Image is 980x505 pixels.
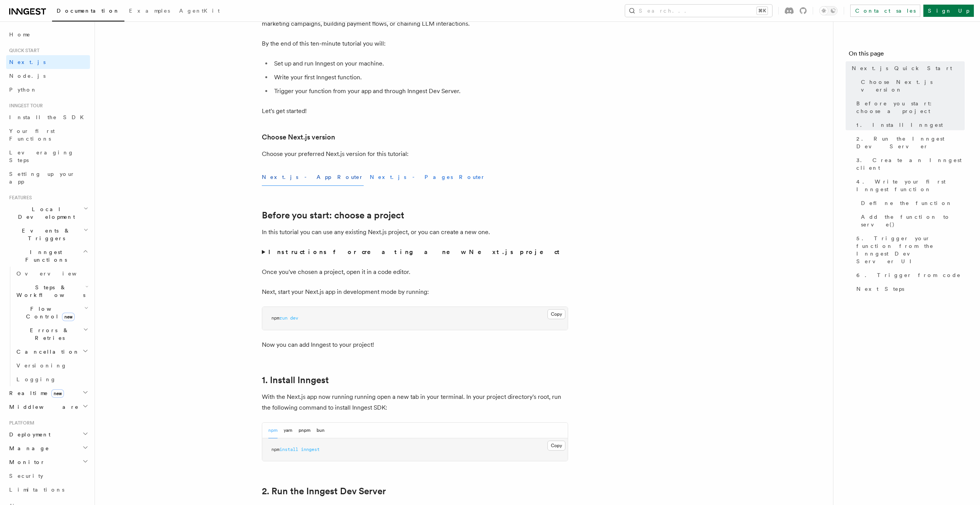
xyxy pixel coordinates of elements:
button: Manage [6,441,90,455]
a: Security [6,469,90,483]
span: 6. Trigger from code [856,271,961,279]
a: 2. Run the Inngest Dev Server [262,486,386,497]
a: 2. Run the Inngest Dev Server [853,132,965,153]
span: Documentation [57,8,120,14]
button: bun [317,423,325,438]
button: Events & Triggers [6,224,90,245]
button: Middleware [6,400,90,414]
button: Next.js - App Router [262,169,364,186]
span: Realtime [6,389,64,397]
button: npm [268,423,278,438]
a: Add the function to serve() [858,210,965,231]
a: Home [6,28,90,41]
p: Now you can add Inngest to your project! [262,339,568,350]
a: Python [6,83,90,97]
span: Logging [16,376,56,382]
span: Examples [129,8,170,14]
span: Choose Next.js version [861,78,965,93]
span: Manage [6,444,49,452]
a: Next.js [6,55,90,69]
span: Next.js Quick Start [852,64,952,72]
button: Search...⌘K [625,5,772,17]
p: Let's get started! [262,106,568,116]
span: Errors & Retries [13,326,83,342]
strong: Instructions for creating a new Next.js project [268,248,563,256]
span: Node.js [9,73,46,79]
li: Write your first Inngest function. [272,72,568,83]
p: Once you've chosen a project, open it in a code editor. [262,267,568,277]
a: Define the function [858,196,965,210]
button: Local Development [6,202,90,224]
span: Next.js [9,59,46,65]
button: yarn [284,423,292,438]
a: Next Steps [853,282,965,296]
a: Your first Functions [6,124,90,146]
span: Quick start [6,48,39,54]
button: Monitor [6,455,90,469]
p: Next, start your Next.js app in development mode by running: [262,287,568,297]
span: Home [9,31,31,38]
a: Sign Up [923,5,974,17]
a: Before you start: choose a project [262,210,404,221]
button: Copy [547,309,565,319]
a: Examples [124,2,175,21]
span: 2. Run the Inngest Dev Server [856,135,965,150]
span: Events & Triggers [6,227,83,242]
li: Set up and run Inngest on your machine. [272,58,568,69]
h4: On this page [849,49,965,61]
li: Trigger your function from your app and through Inngest Dev Server. [272,86,568,97]
p: In this tutorial you can use any existing Next.js project, or you can create a new one. [262,227,568,238]
a: 6. Trigger from code [853,268,965,282]
span: AgentKit [179,8,220,14]
span: install [279,447,298,452]
a: Next.js Quick Start [849,61,965,75]
kbd: ⌘K [757,7,768,15]
span: Define the function [861,199,952,207]
span: new [51,389,64,398]
a: 5. Trigger your function from the Inngest Dev Server UI [853,231,965,268]
a: Choose Next.js version [262,132,335,143]
button: Copy [547,441,565,451]
span: Platform [6,420,34,426]
a: AgentKit [175,2,224,21]
span: Inngest Functions [6,248,83,264]
span: npm [271,315,279,321]
span: Steps & Workflows [13,284,85,299]
a: Versioning [13,359,90,372]
a: Setting up your app [6,167,90,189]
p: With the Next.js app now running running open a new tab in your terminal. In your project directo... [262,392,568,413]
span: run [279,315,287,321]
span: Python [9,87,37,93]
button: Toggle dark mode [819,6,838,15]
span: Install the SDK [9,114,88,120]
span: Overview [16,271,95,277]
span: Flow Control [13,305,84,320]
span: 5. Trigger your function from the Inngest Dev Server UI [856,234,965,265]
span: Inngest tour [6,103,43,109]
button: Steps & Workflows [13,280,90,302]
span: npm [271,447,279,452]
span: Cancellation [13,348,80,356]
a: Limitations [6,483,90,497]
a: Install the SDK [6,110,90,124]
a: Overview [13,267,90,280]
a: Node.js [6,69,90,83]
span: Local Development [6,205,83,221]
span: 4. Write your first Inngest function [856,178,965,193]
p: By the end of this ten-minute tutorial you will: [262,38,568,49]
button: Deployment [6,428,90,441]
span: new [62,313,75,321]
button: Cancellation [13,345,90,359]
button: pnpm [299,423,310,438]
span: Deployment [6,431,51,438]
span: dev [290,315,298,321]
span: Middleware [6,403,79,411]
a: 1. Install Inngest [262,375,329,385]
button: Next.js - Pages Router [370,169,485,186]
button: Flow Controlnew [13,302,90,323]
span: Features [6,195,32,201]
a: Leveraging Steps [6,146,90,167]
a: 3. Create an Inngest client [853,153,965,175]
button: Realtimenew [6,386,90,400]
a: Before you start: choose a project [853,97,965,118]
